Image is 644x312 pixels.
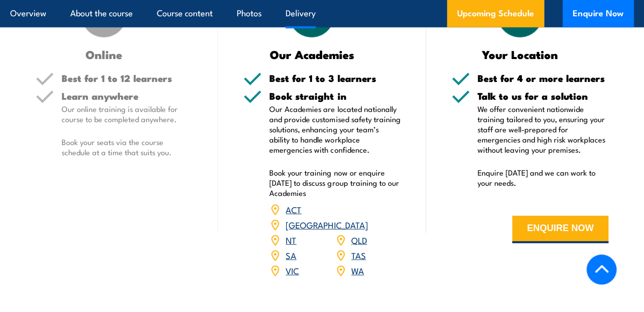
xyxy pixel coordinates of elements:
h5: Talk to us for a solution [478,91,608,101]
h3: Our Academies [243,48,380,60]
button: ENQUIRE NOW [512,216,608,243]
h5: Learn anywhere [62,91,192,101]
a: WA [351,264,364,276]
h5: Best for 4 or more learners [478,73,608,83]
h5: Best for 1 to 12 learners [62,73,192,83]
p: Enquire [DATE] and we can work to your needs. [478,167,608,188]
h5: Book straight in [269,91,400,101]
h5: Best for 1 to 3 learners [269,73,400,83]
p: We offer convenient nationwide training tailored to you, ensuring your staff are well-prepared fo... [478,104,608,155]
a: NT [286,234,296,246]
p: Our online training is available for course to be completed anywhere. [62,104,192,124]
a: [GEOGRAPHIC_DATA] [286,218,368,231]
h3: Online [36,48,172,60]
p: Our Academies are located nationally and provide customised safety training solutions, enhancing ... [269,104,400,155]
h3: Your Location [452,48,588,60]
a: SA [286,249,296,261]
a: ACT [286,203,301,215]
p: Book your training now or enquire [DATE] to discuss group training to our Academies [269,167,400,198]
p: Book your seats via the course schedule at a time that suits you. [62,137,192,157]
a: VIC [286,264,299,276]
a: TAS [351,249,366,261]
a: QLD [351,234,367,246]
